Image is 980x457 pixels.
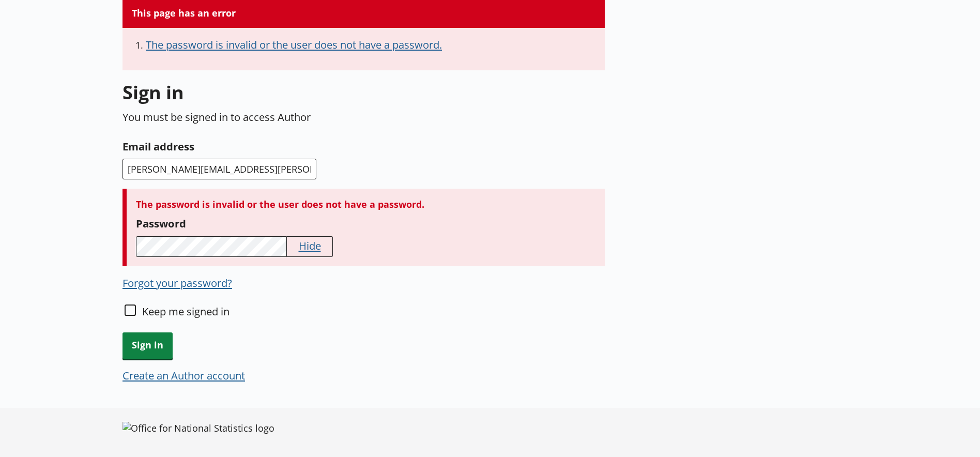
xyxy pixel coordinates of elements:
[299,238,321,253] button: Hide
[122,368,245,383] button: Create an Author account
[122,138,605,155] label: Email address
[122,422,274,434] img: Office for National Statistics logo
[146,37,442,52] button: The password is invalid or the user does not have a password.
[122,110,605,124] p: You must be signed in to access Author
[122,332,173,359] button: Sign in
[136,215,595,232] label: Password
[142,304,229,318] label: Keep me signed in
[122,80,605,105] h1: Sign in
[122,276,232,290] button: Forgot your password?
[136,198,595,210] div: The password is invalid or the user does not have a password.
